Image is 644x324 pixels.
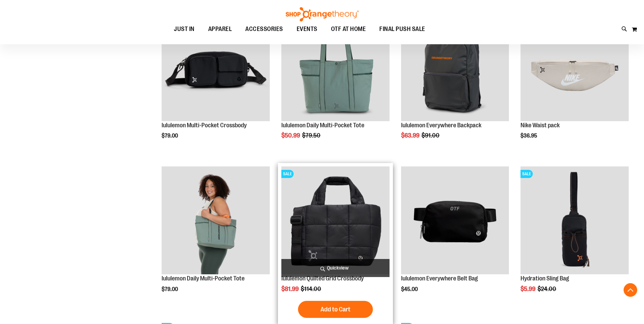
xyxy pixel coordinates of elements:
[401,275,478,282] a: lululemon Everywhere Belt Bag
[521,13,629,121] img: Main view of 2024 Convention Nike Waistpack
[521,166,629,275] img: Product image for Hydration Sling Bag
[401,132,420,139] span: $63.99
[401,13,509,121] img: lululemon Everywhere Backpack
[521,133,538,139] span: $36.95
[320,306,350,313] span: Add to Cart
[238,21,290,37] a: ACCESSORIES
[398,10,513,156] div: product
[162,133,179,139] span: $79.00
[281,13,390,122] a: lululemon Daily Multi-Pocket ToteSALE
[290,21,324,37] a: EVENTS
[158,163,273,310] div: product
[281,275,364,282] a: lululemon Quilted Grid Crossbody
[302,132,321,139] span: $79.50
[281,166,390,275] img: lululemon Quilted Grid Crossbody
[521,166,629,276] a: Product image for Hydration Sling BagSALE
[162,13,270,121] img: lululemon Multi-Pocket Crossbody
[517,163,632,310] div: product
[158,10,273,156] div: product
[278,10,393,156] div: product
[281,166,390,276] a: lululemon Quilted Grid CrossbodySALE
[162,122,247,129] a: lululemon Multi-Pocket Crossbody
[401,122,481,129] a: lululemon Everywhere Backpack
[162,166,270,276] a: Main view of 2024 Convention lululemon Daily Multi-Pocket Tote
[401,286,419,292] span: $45.00
[422,132,441,139] span: $91.00
[521,122,560,129] a: Nike Waist pack
[281,122,364,129] a: lululemon Daily Multi-Pocket Tote
[162,275,245,282] a: lululemon Daily Multi-Pocket Tote
[624,283,637,297] button: Back To Top
[301,286,322,292] span: $114.00
[401,166,509,276] a: lululemon Everywhere Belt Bag
[517,10,632,156] div: product
[538,286,557,292] span: $24.00
[521,170,533,178] span: SALE
[401,166,509,275] img: lululemon Everywhere Belt Bag
[373,21,432,37] a: FINAL PUSH SALE
[208,21,232,37] span: APPAREL
[162,13,270,122] a: lululemon Multi-Pocket Crossbody
[379,21,425,37] span: FINAL PUSH SALE
[162,286,179,292] span: $79.00
[521,275,569,282] a: Hydration Sling Bag
[281,170,294,178] span: SALE
[162,166,270,275] img: Main view of 2024 Convention lululemon Daily Multi-Pocket Tote
[331,21,366,37] span: OTF AT HOME
[298,301,373,318] button: Add to Cart
[521,286,536,292] span: $5.99
[521,13,629,122] a: Main view of 2024 Convention Nike Waistpack
[167,21,201,37] a: JUST IN
[297,21,317,37] span: EVENTS
[281,259,390,277] a: Quickview
[245,21,283,37] span: ACCESSORIES
[281,286,300,292] span: $81.99
[174,21,195,37] span: JUST IN
[281,132,301,139] span: $50.99
[281,13,390,121] img: lululemon Daily Multi-Pocket Tote
[401,13,509,122] a: lululemon Everywhere BackpackSALE
[201,21,239,37] a: APPAREL
[285,7,360,21] img: Shop Orangetheory
[398,163,513,310] div: product
[324,21,373,37] a: OTF AT HOME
